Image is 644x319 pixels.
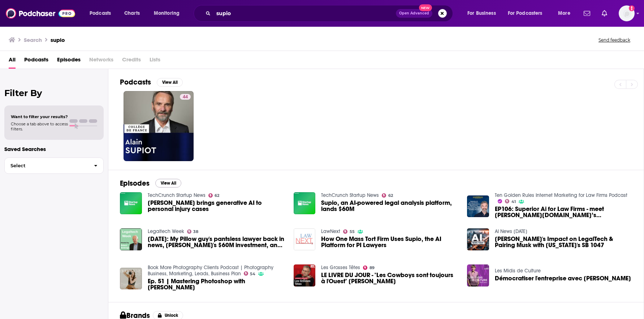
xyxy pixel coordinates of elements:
[495,206,632,218] a: EP106: Superior Ai for Law Firms - meet Supio.com’s Edward Kirk, Plus Breaking News about their S...
[553,8,579,19] button: open menu
[244,271,256,276] a: 54
[51,36,65,43] h3: supio
[120,78,151,87] h2: Podcasts
[154,8,180,18] span: Monitoring
[150,54,160,69] span: Lists
[250,272,255,276] span: 54
[89,54,113,69] span: Networks
[467,264,489,286] img: Démocratiser l'entreprise avec Alain Supiot
[124,91,194,161] a: 44
[396,9,432,18] button: Open AdvancedNew
[558,8,570,18] span: More
[388,194,393,197] span: 62
[382,193,393,198] a: 62
[629,5,635,11] svg: Add a profile image
[467,195,489,217] img: EP106: Superior Ai for Law Firms - meet Supio.com’s Edward Kirk, Plus Breaking News about their S...
[148,236,285,248] span: [DATE]: My Pillow guy's pantsless lawyer back in news, [PERSON_NAME]'s $60M investment, and more
[581,7,593,20] a: Show notifications dropdown
[57,54,81,69] a: Episodes
[294,228,316,250] img: How One Mass Tort Firm Uses Supio, the AI Platform for PI Lawyers
[462,8,505,19] button: open menu
[4,158,104,174] button: Select
[148,200,285,212] a: Supio brings generative AI to personal injury cases
[495,275,631,281] a: Démocratiser l'entreprise avec Alain Supiot
[120,268,142,290] img: Ep. 51 | Mastering Photoshop with Emily Supiot
[6,7,75,20] img: Podchaser - Follow, Share and Rate Podcasts
[619,5,635,21] span: Logged in as Isabellaoidem
[294,264,316,286] img: LE LIVRE DU JOUR - "Les Cowboys sont toujours à l'Ouest" d'Olivier Supiot
[149,8,189,19] button: open menu
[467,8,496,18] span: For Business
[180,94,191,100] a: 44
[5,163,88,168] span: Select
[321,264,360,271] a: Les Grosses Têtes
[495,236,632,248] span: [PERSON_NAME]'s Impact on LegalTech & Pairing Musk with [US_STATE]'s SB 1047
[511,200,516,203] span: 41
[148,228,184,234] a: Legaltech Week
[120,192,142,214] img: Supio brings generative AI to personal injury cases
[148,236,285,248] a: 05/02/25: My Pillow guy's pantsless lawyer back in news, Supio's $60M investment, and more
[495,275,631,281] span: Démocratiser l'entreprise avec [PERSON_NAME]
[157,78,183,87] button: View All
[148,200,285,212] span: [PERSON_NAME] brings generative AI to personal injury cases
[495,206,632,218] span: EP106: Superior Ai for Law Firms - meet [PERSON_NAME][DOMAIN_NAME]’s [PERSON_NAME], Plus Breaking...
[467,228,489,250] img: Supio's Impact on LegalTech & Pairing Musk with California's SB 1047
[503,8,553,19] button: open menu
[343,229,355,234] a: 55
[321,236,458,248] a: How One Mass Tort Firm Uses Supio, the AI Platform for PI Lawyers
[200,5,460,22] div: Search podcasts, credits, & more...
[505,199,516,203] a: 41
[155,179,181,187] button: View All
[24,54,48,69] a: Podcasts
[11,121,68,132] span: Choose a tab above to access filters.
[4,88,104,98] h2: Filter By
[321,200,458,212] a: Supio, an AI-powered legal analysis platform, lands $60M
[596,37,632,43] button: Send feedback
[495,192,627,198] a: Ten Golden Rules Internet Marketing for Law Firms Podcast
[508,8,543,18] span: For Podcasters
[294,192,316,214] img: Supio, an AI-powered legal analysis platform, lands $60M
[321,192,379,198] a: TechCrunch Startup News
[619,5,635,21] img: User Profile
[208,193,220,198] a: 62
[4,146,104,152] p: Saved Searches
[120,8,144,19] a: Charts
[148,192,206,198] a: TechCrunch Startup News
[120,78,183,87] a: PodcastsView All
[24,36,42,43] h3: Search
[495,268,541,274] a: Les Midis de Culture
[321,228,340,234] a: LawNext
[193,230,198,233] span: 38
[215,194,219,197] span: 62
[363,266,375,270] a: 89
[321,272,458,284] a: LE LIVRE DU JOUR - "Les Cowboys sont toujours à l'Ouest" d'Olivier Supiot
[369,266,375,270] span: 89
[9,54,16,69] a: All
[321,272,458,284] span: LE LIVRE DU JOUR - "Les Cowboys sont toujours à l'Ouest" [PERSON_NAME]
[495,236,632,248] a: Supio's Impact on LegalTech & Pairing Musk with California's SB 1047
[183,94,188,101] span: 44
[148,278,285,290] span: Ep. 51 | Mastering Photoshop with [PERSON_NAME]
[419,4,432,11] span: New
[11,114,68,119] span: Want to filter your results?
[85,8,120,19] button: open menu
[187,229,199,234] a: 38
[90,8,111,18] span: Podcasts
[120,179,181,188] a: EpisodesView All
[148,264,273,277] a: Book More Photography Clients Podcast | Photography Business, Marketing, Leads, Business Plan
[120,228,142,250] img: 05/02/25: My Pillow guy's pantsless lawyer back in news, Supio's $60M investment, and more
[120,179,150,188] h2: Episodes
